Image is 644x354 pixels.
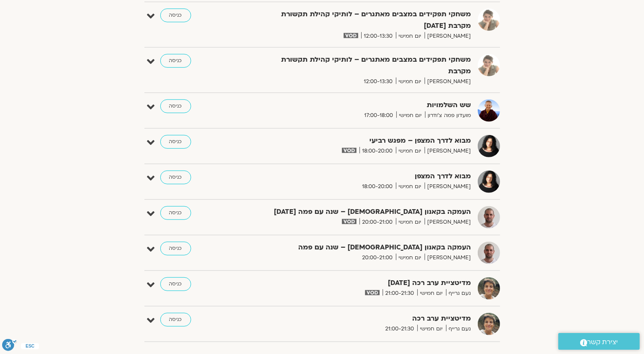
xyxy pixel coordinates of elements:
[446,289,471,298] span: נעם גרייף
[425,77,471,86] span: [PERSON_NAME]
[362,111,396,120] span: 17:00-18:00
[261,9,471,32] strong: משחקי תפקידים במצבים מאתגרים – לותיקי קהילת תקשורת מקרבת [DATE]
[261,206,471,218] strong: העמקה בקאנון [DEMOGRAPHIC_DATA] – שנה עם פמה [DATE]
[359,253,396,262] span: 20:00-21:00
[417,324,446,333] span: יום חמישי
[361,32,396,41] span: 12:00-13:30
[160,54,191,68] a: כניסה
[160,206,191,220] a: כניסה
[261,171,471,182] strong: מבוא לדרך המצפן
[425,147,471,156] span: [PERSON_NAME]
[359,182,396,191] span: 18:00-20:00
[361,77,396,86] span: 12:00-13:30
[383,289,417,298] span: 21:00-21:30
[396,182,425,191] span: יום חמישי
[342,148,356,153] img: vodicon
[160,9,191,22] a: כניסה
[160,171,191,184] a: כניסה
[558,333,640,350] a: יצירת קשר
[261,54,471,77] strong: משחקי תפקידים במצבים מאתגרים – לותיקי קהילת תקשורת מקרבת
[160,135,191,149] a: כניסה
[261,242,471,253] strong: העמקה בקאנון [DEMOGRAPHIC_DATA] – שנה עם פמה
[587,336,618,348] span: יצירת קשר
[425,32,471,41] span: [PERSON_NAME]
[344,33,358,38] img: vodicon
[261,277,471,289] strong: מדיטציית ערב רכה [DATE]
[396,77,425,86] span: יום חמישי
[160,242,191,255] a: כניסה
[396,218,425,227] span: יום חמישי
[261,135,471,147] strong: מבוא לדרך המצפן – מפגש רביעי
[446,324,471,333] span: נעם גרייף
[383,324,417,333] span: 21:00-21:30
[160,313,191,327] a: כניסה
[342,219,356,224] img: vodicon
[396,253,425,262] span: יום חמישי
[425,111,471,120] span: מועדון פמה צ'ודרון
[396,147,425,156] span: יום חמישי
[359,147,396,156] span: 18:00-20:00
[396,32,425,41] span: יום חמישי
[160,277,191,291] a: כניסה
[425,218,471,227] span: [PERSON_NAME]
[396,111,425,120] span: יום חמישי
[359,218,396,227] span: 20:00-21:00
[160,99,191,113] a: כניסה
[365,290,379,295] img: vodicon
[425,182,471,191] span: [PERSON_NAME]
[417,289,446,298] span: יום חמישי
[261,99,471,111] strong: שש השלמויות
[261,313,471,324] strong: מדיטציית ערב רכה
[425,253,471,262] span: [PERSON_NAME]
